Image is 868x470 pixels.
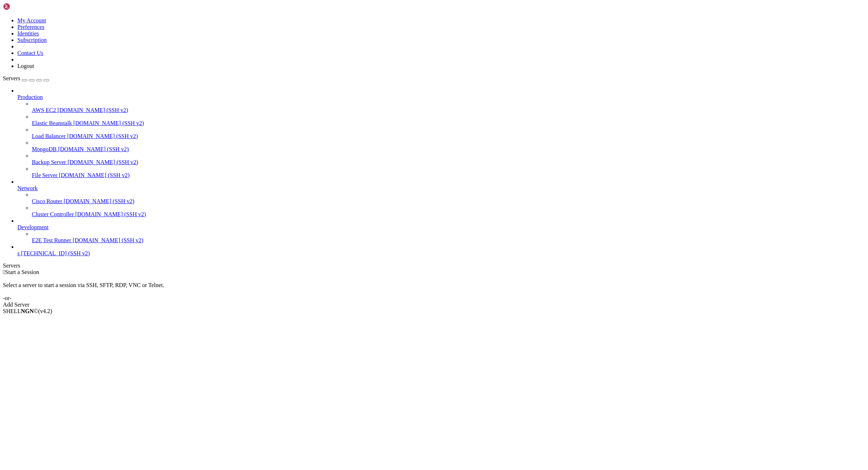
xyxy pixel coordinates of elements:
img: Shellngn [3,3,44,10]
a: Identities [17,30,39,37]
span:  [3,269,5,275]
li: MongoDB [DOMAIN_NAME] (SSH v2) [32,140,865,153]
a: My Account [17,17,46,23]
span: Elastic Beanstalk [32,120,72,126]
a: Cluster Controller [DOMAIN_NAME] (SSH v2) [32,211,865,218]
a: Network [17,185,865,192]
div: Select a server to start a session via SSH, SFTP, RDP, VNC or Telnet. -or- [3,275,865,302]
a: Subscription [17,37,47,43]
span: Cisco Router [32,198,62,204]
span: [TECHNICAL_ID] (SSH v2) [21,250,90,256]
a: AWS EC2 [DOMAIN_NAME] (SSH v2) [32,107,865,114]
span: File Server [32,172,58,178]
span: [DOMAIN_NAME] (SSH v2) [73,237,144,243]
span: [DOMAIN_NAME] (SSH v2) [68,159,139,165]
li: Cisco Router [DOMAIN_NAME] (SSH v2) [32,192,865,205]
a: MongoDB [DOMAIN_NAME] (SSH v2) [32,146,865,153]
span: Servers [3,75,20,81]
a: Contact Us [17,50,43,56]
a: Logout [17,63,34,69]
span: E2E Test Runner [32,237,71,243]
div: Add Server [3,302,865,308]
span: Start a Session [5,269,39,275]
span: [DOMAIN_NAME] (SSH v2) [58,107,128,113]
a: Production [17,94,865,101]
a: s [TECHNICAL_ID] (SSH v2) [17,250,865,257]
span: [DOMAIN_NAME] (SSH v2) [58,146,129,152]
span: [DOMAIN_NAME] (SSH v2) [67,133,138,139]
span: MongoDB [32,146,56,152]
span: [DOMAIN_NAME] (SSH v2) [75,211,146,217]
a: Backup Server [DOMAIN_NAME] (SSH v2) [32,159,865,166]
li: Production [17,87,865,179]
a: Elastic Beanstalk [DOMAIN_NAME] (SSH v2) [32,120,865,127]
span: Load Balancer [32,133,66,139]
span: 4.2.0 [38,308,52,314]
a: Development [17,224,865,231]
a: Load Balancer [DOMAIN_NAME] (SSH v2) [32,133,865,140]
span: SHELL © [3,308,52,314]
span: Development [17,224,48,230]
div: Servers [3,262,865,269]
span: Cluster Controller [32,211,74,217]
a: E2E Test Runner [DOMAIN_NAME] (SSH v2) [32,237,865,244]
li: Cluster Controller [DOMAIN_NAME] (SSH v2) [32,205,865,218]
a: Servers [3,75,49,81]
span: Production [17,94,43,100]
li: AWS EC2 [DOMAIN_NAME] (SSH v2) [32,101,865,114]
span: s [17,250,20,256]
li: E2E Test Runner [DOMAIN_NAME] (SSH v2) [32,231,865,244]
span: Network [17,185,38,191]
span: Backup Server [32,159,66,165]
li: Network [17,179,865,218]
li: Development [17,218,865,244]
span: [DOMAIN_NAME] (SSH v2) [64,198,135,204]
li: Load Balancer [DOMAIN_NAME] (SSH v2) [32,127,865,140]
li: Backup Server [DOMAIN_NAME] (SSH v2) [32,153,865,166]
li: Elastic Beanstalk [DOMAIN_NAME] (SSH v2) [32,114,865,127]
span: [DOMAIN_NAME] (SSH v2) [73,120,144,126]
b: NGN [21,308,34,314]
a: Preferences [17,24,44,30]
li: s [TECHNICAL_ID] (SSH v2) [17,244,865,257]
a: File Server [DOMAIN_NAME] (SSH v2) [32,172,865,179]
span: AWS EC2 [32,107,56,113]
span: [DOMAIN_NAME] (SSH v2) [59,172,130,178]
a: Cisco Router [DOMAIN_NAME] (SSH v2) [32,198,865,205]
li: File Server [DOMAIN_NAME] (SSH v2) [32,166,865,179]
